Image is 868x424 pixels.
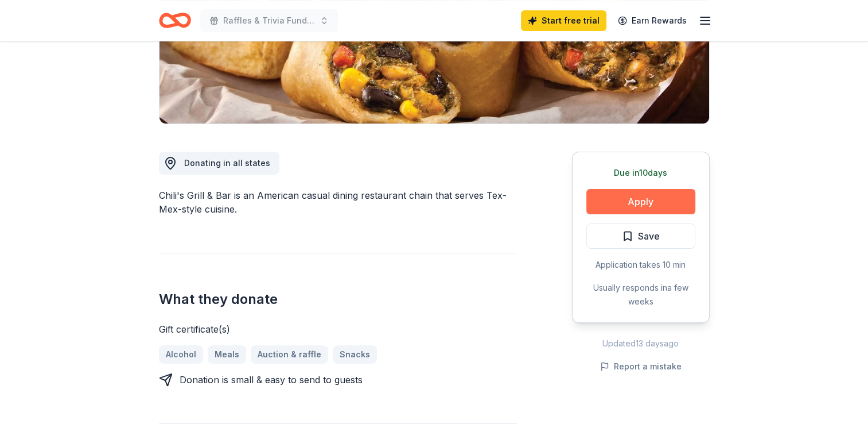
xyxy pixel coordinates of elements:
div: Chili's Grill & Bar is an American casual dining restaurant chain that serves Tex-Mex-style cuisine. [159,188,517,216]
div: Donation is small & easy to send to guests [180,373,363,387]
div: Due in 10 days [586,166,695,180]
a: Meals [208,345,246,364]
div: Gift certificate(s) [159,322,517,336]
div: Usually responds in a few weeks [586,281,695,309]
a: Earn Rewards [611,10,694,31]
a: Auction & raffle [251,345,328,364]
div: Application takes 10 min [586,258,695,272]
button: Apply [586,189,695,214]
a: Snacks [333,345,377,364]
button: Save [586,223,695,249]
span: Raffles & Trivia Fundraiser [223,14,315,28]
button: Raffles & Trivia Fundraiser [200,9,338,32]
a: Home [159,7,191,34]
h2: What they donate [159,290,517,309]
a: Alcohol [159,345,203,364]
div: Updated 13 days ago [572,337,710,350]
span: Save [638,229,660,244]
a: Start free trial [521,10,606,31]
button: Report a mistake [600,360,682,373]
span: Donating in all states [184,158,270,168]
